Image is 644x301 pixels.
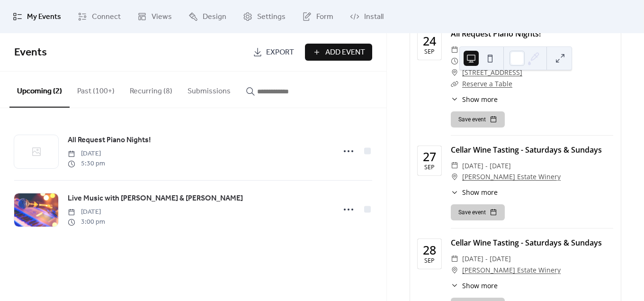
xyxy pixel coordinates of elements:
[451,253,458,265] div: ​
[451,78,458,90] div: ​
[6,4,68,29] a: My Events
[305,44,372,61] button: Add Event
[68,134,151,146] a: All Request Piano Nights!
[152,11,172,23] span: Views
[364,11,384,23] span: Install
[451,204,505,220] button: Save event
[343,4,391,29] a: Install
[451,55,458,67] div: ​
[181,4,233,29] a: Design
[246,44,301,61] a: Export
[424,49,435,55] div: Sep
[295,4,340,29] a: Form
[316,11,333,23] span: Form
[462,253,511,265] span: [DATE] - [DATE]
[68,149,105,159] span: [DATE]
[70,72,122,107] button: Past (100+)
[451,67,458,78] div: ​
[451,171,458,182] div: ​
[451,28,541,39] a: All Request Piano Nights!
[257,11,286,23] span: Settings
[180,72,238,107] button: Submissions
[462,187,498,197] span: Show more
[325,47,365,58] span: Add Event
[423,244,436,256] div: 28
[451,94,498,104] button: ​Show more
[451,144,613,155] div: Cellar Wine Tasting - Saturdays & Sundays
[68,159,105,169] span: 5:30 pm
[451,160,458,172] div: ​
[14,42,47,63] span: Events
[424,258,435,264] div: Sep
[68,135,151,146] span: All Request Piano Nights!
[9,72,70,108] button: Upcoming (2)
[122,72,180,107] button: Recurring (8)
[423,151,436,163] div: 27
[462,44,483,55] span: [DATE]
[462,171,561,182] a: [PERSON_NAME] Estate Winery
[92,11,121,23] span: Connect
[451,281,498,291] button: ​Show more
[236,4,293,29] a: Settings
[451,281,458,291] div: ​
[462,281,498,291] span: Show more
[424,164,435,171] div: Sep
[68,193,243,204] span: Live Music with [PERSON_NAME] & [PERSON_NAME]
[462,265,561,276] a: [PERSON_NAME] Estate Winery
[451,237,613,248] div: Cellar Wine Tasting - Saturdays & Sundays
[462,79,512,88] a: Reserve a Table
[68,217,105,227] span: 3:00 pm
[462,94,498,104] span: Show more
[451,187,498,197] button: ​Show more
[451,187,458,197] div: ​
[68,192,243,205] a: Live Music with [PERSON_NAME] & [PERSON_NAME]
[462,160,511,172] span: [DATE] - [DATE]
[423,35,436,47] div: 24
[71,4,128,29] a: Connect
[130,4,179,29] a: Views
[451,111,505,128] button: Save event
[451,94,458,104] div: ​
[27,11,61,23] span: My Events
[462,67,522,78] a: [STREET_ADDRESS]
[266,47,294,58] span: Export
[451,265,458,276] div: ​
[68,207,105,217] span: [DATE]
[203,11,226,23] span: Design
[451,44,458,55] div: ​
